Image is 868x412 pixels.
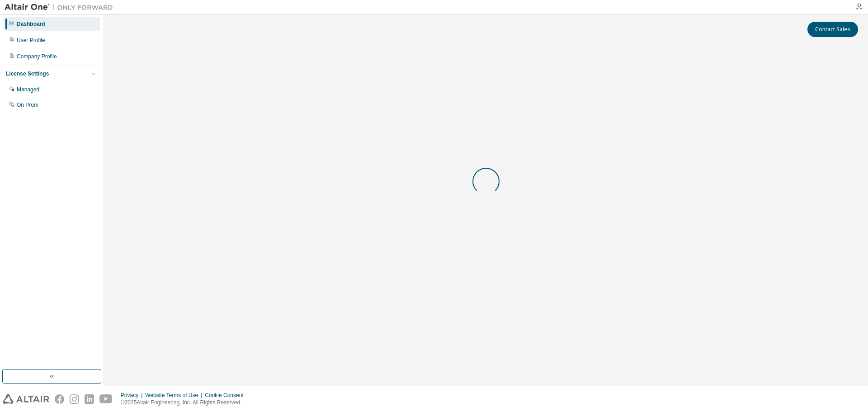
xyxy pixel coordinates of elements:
div: Cookie Consent [205,392,249,399]
div: Website Terms of Use [145,392,205,399]
img: instagram.svg [70,394,79,404]
img: altair_logo.svg [3,394,49,404]
img: youtube.svg [99,394,113,404]
div: Privacy [121,392,145,399]
div: On Prem [17,101,38,109]
div: Dashboard [17,20,45,28]
p: © 2025 Altair Engineering, Inc. All Rights Reserved. [121,399,249,407]
div: User Profile [17,37,45,44]
img: Altair One [5,3,118,12]
img: facebook.svg [55,394,64,404]
div: Company Profile [17,53,57,60]
div: License Settings [6,70,49,77]
div: Managed [17,86,39,93]
button: Contact Sales [807,22,858,37]
img: linkedin.svg [85,394,94,404]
